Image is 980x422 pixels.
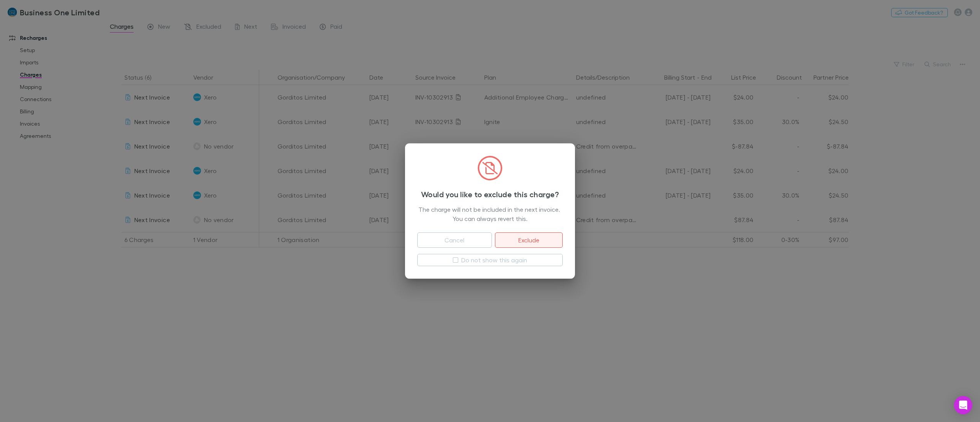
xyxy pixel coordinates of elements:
[954,396,972,414] div: Open Intercom Messenger
[417,205,563,223] div: The charge will not be included in the next invoice. You can always revert this.
[495,232,563,248] button: Exclude
[461,255,527,265] label: Do not show this again
[417,254,563,266] button: Do not show this again
[417,190,563,199] h3: Would you like to exclude this charge?
[417,232,492,248] button: Cancel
